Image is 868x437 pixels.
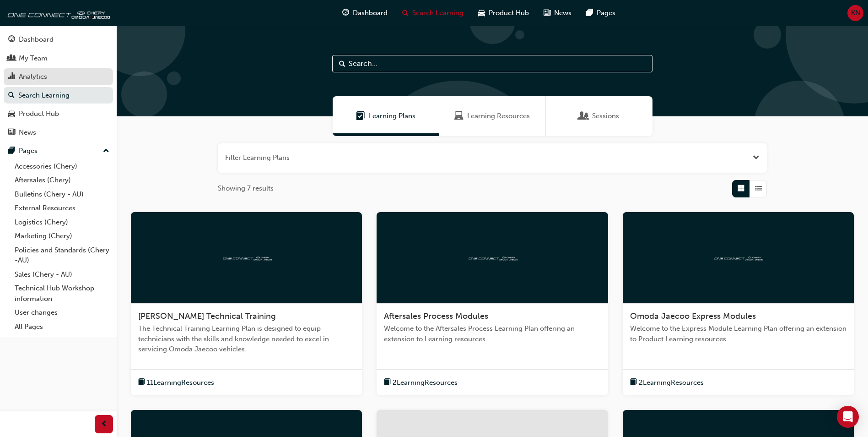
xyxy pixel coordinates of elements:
a: Bulletins (Chery - AU) [11,187,113,202]
a: My Team [4,50,113,67]
div: Dashboard [19,34,54,45]
span: Grid [738,183,744,194]
div: News [19,127,36,138]
div: Pages [19,146,38,156]
span: book-icon [384,377,391,388]
span: [PERSON_NAME] Technical Training [138,311,276,321]
a: Learning PlansLearning Plans [333,96,439,136]
span: search-icon [402,7,409,19]
span: Product Hub [489,8,529,18]
span: book-icon [630,377,637,388]
a: Search Learning [4,87,113,104]
span: Sessions [592,111,619,121]
a: pages-iconPages [579,4,623,22]
span: Search [339,59,345,69]
a: News [4,124,113,141]
button: Pages [4,142,113,159]
span: Search Learning [412,8,464,18]
span: Aftersales Process Modules [384,311,488,321]
div: Product Hub [19,109,59,119]
a: Aftersales (Chery) [11,173,113,187]
a: oneconnectAftersales Process ModulesWelcome to the Aftersales Process Learning Plan offering an e... [377,212,608,396]
span: people-icon [8,55,15,63]
a: Logistics (Chery) [11,215,113,229]
span: 2 Learning Resources [393,377,458,388]
span: guage-icon [342,7,349,19]
a: Dashboard [4,31,113,48]
span: car-icon [478,7,485,19]
span: pages-icon [586,7,593,19]
img: oneconnect [5,4,110,22]
a: Analytics [4,68,113,85]
span: news-icon [544,7,550,19]
span: News [554,8,571,18]
span: Pages [597,8,615,18]
a: search-iconSearch Learning [395,4,471,22]
button: DashboardMy TeamAnalyticsSearch LearningProduct HubNews [4,29,113,142]
span: List [755,183,762,194]
a: Technical Hub Workshop information [11,281,113,306]
span: Showing 7 results [218,183,274,194]
span: up-icon [103,145,109,157]
a: car-iconProduct Hub [471,4,536,22]
span: pages-icon [8,147,15,155]
span: chart-icon [8,73,15,81]
a: User changes [11,306,113,320]
span: The Technical Training Learning Plan is designed to equip technicians with the skills and knowled... [138,323,355,355]
span: Learning Plans [369,111,415,121]
img: oneconnect [713,253,763,262]
button: book-icon2LearningResources [630,377,704,388]
button: KN [847,5,863,21]
div: Analytics [19,71,47,82]
div: My Team [19,53,48,64]
button: book-icon11LearningResources [138,377,214,388]
a: SessionsSessions [546,96,652,136]
span: prev-icon [101,419,108,430]
span: Dashboard [353,8,388,18]
span: car-icon [8,110,15,118]
span: Omoda Jaecoo Express Modules [630,311,756,321]
a: Learning ResourcesLearning Resources [439,96,546,136]
span: KN [851,8,860,18]
a: oneconnectOmoda Jaecoo Express ModulesWelcome to the Express Module Learning Plan offering an ext... [623,212,854,396]
span: Learning Plans [356,111,365,121]
a: Marketing (Chery) [11,229,113,243]
span: 2 Learning Resources [639,377,704,388]
span: Learning Resources [467,111,530,121]
span: book-icon [138,377,145,388]
span: Learning Resources [454,111,464,121]
a: Product Hub [4,105,113,122]
a: All Pages [11,320,113,334]
a: Sales (Chery - AU) [11,268,113,282]
span: search-icon [8,92,15,100]
a: news-iconNews [536,4,579,22]
span: Welcome to the Express Module Learning Plan offering an extension to Product Learning resources. [630,323,846,344]
span: 11 Learning Resources [147,377,214,388]
img: oneconnect [221,253,272,262]
a: Policies and Standards (Chery -AU) [11,243,113,268]
span: Welcome to the Aftersales Process Learning Plan offering an extension to Learning resources. [384,323,600,344]
span: guage-icon [8,36,15,44]
a: External Resources [11,201,113,215]
a: Accessories (Chery) [11,159,113,174]
div: Open Intercom Messenger [837,406,859,428]
img: oneconnect [467,253,518,262]
span: news-icon [8,129,15,137]
input: Search... [332,55,652,72]
span: Sessions [579,111,588,121]
button: book-icon2LearningResources [384,377,458,388]
a: oneconnect[PERSON_NAME] Technical TrainingThe Technical Training Learning Plan is designed to equ... [131,212,362,396]
a: guage-iconDashboard [335,4,395,22]
button: Open the filter [753,153,760,163]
